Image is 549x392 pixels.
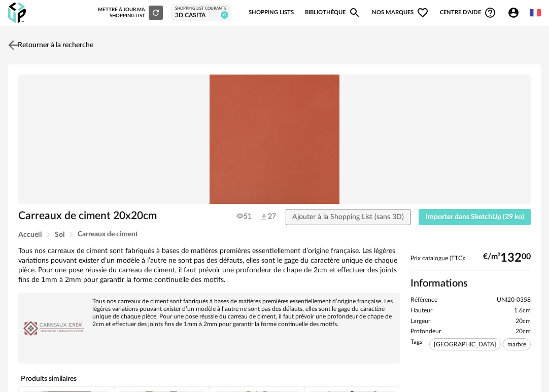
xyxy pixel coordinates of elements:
span: Help Circle Outline icon [484,7,496,19]
div: Prix catalogue (TTC): [410,255,531,271]
span: 132 [500,255,522,262]
span: [GEOGRAPHIC_DATA] [429,338,501,350]
img: fr [530,7,541,18]
div: Mettre à jour ma Shopping List [98,6,163,20]
a: Shopping List courante 3D casita 0 [175,6,227,19]
span: 27 [260,212,268,221]
span: Account Circle icon [507,7,520,19]
h1: Carreaux de ciment 20x20cm [18,209,226,223]
div: Breadcrumb [18,231,531,238]
span: 20cm [516,328,531,336]
img: Product pack shot [18,75,531,204]
span: Magnify icon [349,7,361,19]
span: 0 [221,11,228,19]
span: Tags [410,338,422,352]
span: Hauteur [410,307,432,315]
a: BibliothèqueMagnify icon [305,2,361,23]
span: Ajouter à la Shopping List (sans 3D) [292,213,404,221]
span: Accueil [18,231,42,238]
span: Largeur [410,317,430,326]
span: Sol [55,231,64,238]
div: €/m² 00 [483,255,531,262]
span: Heart Outline icon [417,7,429,19]
span: 51 [236,212,252,221]
div: Tous nos carreaux de ciment sont fabriqués à bases de matières premières essentiellement d’origin... [18,246,400,285]
span: marbre [503,338,531,350]
div: Tous nos carreaux de ciment sont fabriqués à bases de matières premières essentiellement d’origin... [23,298,395,328]
span: Centre d'aideHelp Circle Outline icon [440,7,496,19]
div: 3D casita [175,12,227,20]
img: svg+xml;base64,PHN2ZyB3aWR0aD0iMjQiIGhlaWdodD0iMjQiIHZpZXdCb3g9IjAgMCAyNCAyNCIgZmlsbD0ibm9uZSIgeG... [6,38,21,52]
span: Refresh icon [151,10,160,15]
span: 20cm [516,317,531,326]
h4: Produits similaires [18,372,400,386]
button: Importer dans SketchUp (29 ko) [419,209,531,225]
span: Carreaux de ciment [78,231,138,238]
a: Retourner à la recherche [6,34,93,56]
img: brand logo [23,298,84,359]
div: Shopping List courante [175,6,227,11]
span: UNI20-0358 [497,296,531,304]
h2: Informations [410,277,531,290]
span: Référence [410,296,437,304]
img: Téléchargements [260,213,268,221]
span: Profondeur [410,328,441,336]
span: Nos marques [372,2,429,23]
span: Account Circle icon [507,7,524,19]
span: 1.6cm [514,307,531,315]
img: OXP [8,3,26,23]
span: Importer dans SketchUp (29 ko) [426,213,524,221]
button: Ajouter à la Shopping List (sans 3D) [286,209,411,225]
a: Shopping Lists [249,2,294,23]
